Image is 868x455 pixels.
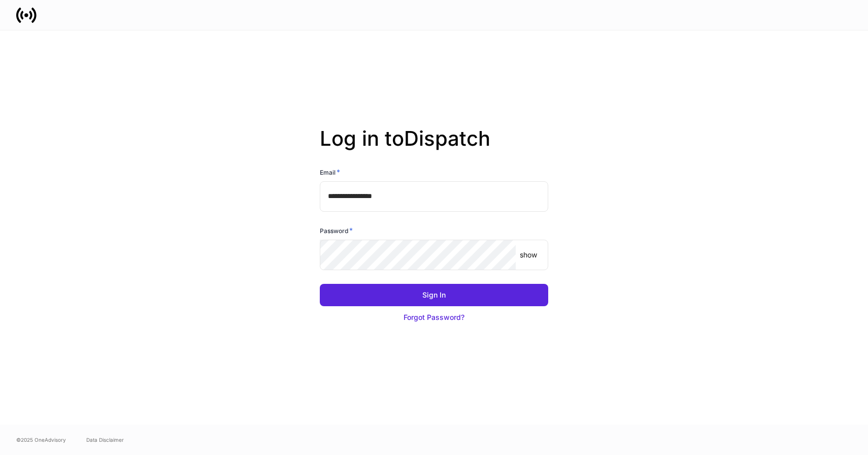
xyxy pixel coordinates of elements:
button: Forgot Password? [320,306,548,329]
a: Data Disclaimer [86,436,124,444]
h6: Email [320,167,340,177]
p: show [520,250,537,260]
div: Sign In [422,290,446,300]
button: Sign In [320,284,548,306]
h6: Password [320,225,353,236]
h2: Log in to Dispatch [320,126,548,167]
span: © 2025 OneAdvisory [16,436,66,444]
div: Forgot Password? [404,312,464,322]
